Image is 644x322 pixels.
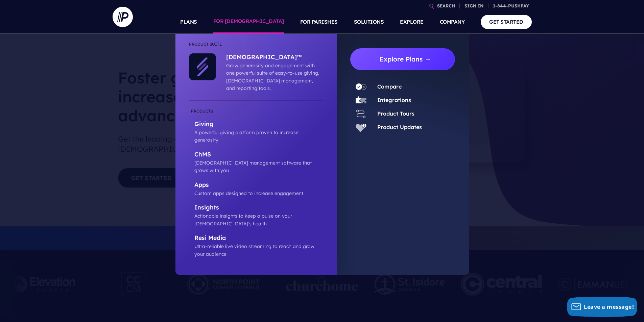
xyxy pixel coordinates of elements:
[377,97,411,103] a: Integrations
[226,62,320,92] p: Grow generosity and engagement with one powerful suite of easy-to-use giving, [DEMOGRAPHIC_DATA] ...
[356,108,366,119] img: Product Tours - Icon
[194,181,323,190] p: Apps
[226,53,320,62] p: [DEMOGRAPHIC_DATA]™
[189,151,323,174] a: ChMS [DEMOGRAPHIC_DATA] management software that grows with you
[440,10,465,34] a: COMPANY
[567,297,637,317] button: Leave a message!
[356,122,366,133] img: Product Updates - Icon
[189,234,323,258] a: Resi Media Ultra-reliable live video streaming to reach and grow your audience
[180,10,197,34] a: PLANS
[194,151,323,159] p: ChMS
[584,303,634,311] span: Leave a message!
[189,53,216,80] img: ChurchStaq™ - Icon
[481,15,532,29] a: GET STARTED
[350,95,372,106] a: Integrations - Icon
[213,10,284,34] a: FOR [DEMOGRAPHIC_DATA]
[350,122,372,133] a: Product Updates - Icon
[189,204,323,227] a: Insights Actionable insights to keep a pulse on your [DEMOGRAPHIC_DATA]’s health
[194,243,323,258] p: Ultra-reliable live video streaming to reach and grow your audience
[189,107,323,144] a: Giving A powerful giving platform proven to increase generosity
[377,124,422,130] a: Product Updates
[194,234,323,243] p: Resi Media
[194,190,323,197] p: Custom apps designed to increase engagement
[377,83,402,90] a: Compare
[194,159,323,174] p: [DEMOGRAPHIC_DATA] management software that grows with you
[194,212,323,227] p: Actionable insights to keep a pulse on your [DEMOGRAPHIC_DATA]’s health
[300,10,338,34] a: FOR PARISHES
[189,181,323,197] a: Apps Custom apps designed to increase engagement
[216,53,320,92] a: [DEMOGRAPHIC_DATA]™ Grow generosity and engagement with one powerful suite of easy-to-use giving,...
[194,204,323,212] p: Insights
[377,110,414,117] a: Product Tours
[354,10,384,34] a: SOLUTIONS
[350,81,372,92] a: Compare - Icon
[194,120,323,129] p: Giving
[356,95,366,106] img: Integrations - Icon
[350,108,372,119] a: Product Tours - Icon
[356,48,455,70] a: Explore Plans →
[189,41,323,53] li: Product Suite
[400,10,424,34] a: EXPLORE
[356,81,366,92] img: Compare - Icon
[194,129,323,144] p: A powerful giving platform proven to increase generosity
